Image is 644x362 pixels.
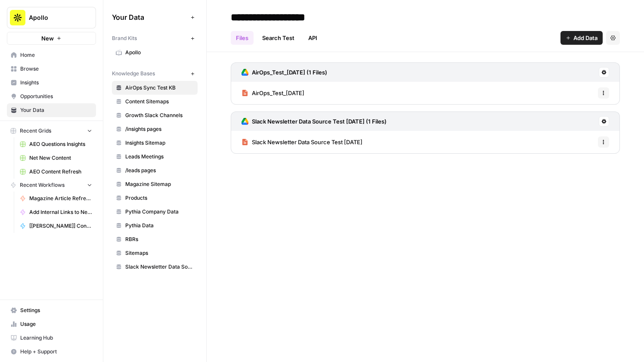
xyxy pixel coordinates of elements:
a: Insights [7,76,96,90]
span: AirOps_Test_[DATE] [252,89,304,97]
span: Add Internal Links to New Article [29,208,92,216]
a: Apollo [112,46,198,59]
span: Your Data [20,106,92,114]
button: Recent Grids [7,124,96,137]
button: Help + Support [7,345,96,359]
span: Recent Grids [20,127,51,135]
span: Usage [20,320,92,328]
span: Your Data [112,12,187,22]
a: AirOps Sync Test KB [112,81,198,95]
a: Slack Newsletter Data Source Test [DATE] [241,131,362,153]
span: Add Data [573,34,598,42]
a: [[PERSON_NAME]] Content Refresh [16,219,96,233]
span: Learning Hub [20,334,92,342]
img: Apollo Logo [10,10,25,25]
span: Insights Sitemap [125,139,194,147]
a: Magazine Sitemap [112,177,198,191]
h3: Slack Newsletter Data Source Test [DATE] (1 Files) [252,117,387,126]
span: Help + Support [20,348,92,356]
a: AEO Content Refresh [16,165,96,179]
a: Magazine Article Refresher [16,192,96,205]
a: Add Internal Links to New Article [16,205,96,219]
a: AirOps_Test_[DATE] [241,82,304,104]
span: /insights pages [125,125,194,133]
a: Usage [7,317,96,331]
a: Net New Content [16,151,96,165]
span: Magazine Article Refresher [29,195,92,202]
button: Workspace: Apollo [7,7,96,28]
a: Opportunities [7,90,96,103]
a: Home [7,48,96,62]
span: Net New Content [29,154,92,162]
span: Insights [20,79,92,87]
span: AirOps Sync Test KB [125,84,194,92]
a: Pythia Company Data [112,205,198,219]
h3: AirOps_Test_[DATE] (1 Files) [252,68,327,77]
a: Files [231,31,254,45]
a: Sitemaps [112,246,198,260]
a: RBRs [112,232,198,246]
a: AirOps_Test_[DATE] (1 Files) [241,63,327,82]
a: Learning Hub [7,331,96,345]
a: Your Data [7,103,96,117]
span: Recent Workflows [20,181,65,189]
button: Add Data [560,31,603,45]
span: Pythia Company Data [125,208,194,216]
span: AEO Questions Insights [29,140,92,148]
button: New [7,32,96,45]
span: Apollo [125,49,194,56]
a: Search Test [257,31,300,45]
span: Home [20,51,92,59]
a: /leads pages [112,164,198,177]
a: Content Sitemaps [112,95,198,108]
a: Settings [7,303,96,317]
span: Leads Meetings [125,153,194,161]
span: Brand Kits [112,34,137,42]
span: Opportunities [20,93,92,100]
a: Browse [7,62,96,76]
a: Insights Sitemap [112,136,198,150]
span: Products [125,194,194,202]
span: Browse [20,65,92,73]
span: [[PERSON_NAME]] Content Refresh [29,222,92,230]
span: Growth Slack Channels [125,111,194,119]
a: Slack Newsletter Data Source Test [DATE] (1 Files) [241,112,387,131]
span: Magazine Sitemap [125,180,194,188]
span: AEO Content Refresh [29,168,92,176]
span: RBRs [125,235,194,243]
span: Settings [20,306,92,314]
span: New [41,34,54,43]
a: Slack Newsletter Data Source [112,260,198,274]
a: /insights pages [112,122,198,136]
span: Slack Newsletter Data Source [125,263,194,271]
button: Recent Workflows [7,179,96,192]
span: Apollo [29,13,81,22]
span: Knowledge Bases [112,70,155,77]
a: Growth Slack Channels [112,108,198,122]
a: AEO Questions Insights [16,137,96,151]
span: Slack Newsletter Data Source Test [DATE] [252,138,362,146]
span: /leads pages [125,167,194,174]
span: Content Sitemaps [125,98,194,105]
a: Products [112,191,198,205]
a: Leads Meetings [112,150,198,164]
a: Pythia Data [112,219,198,232]
span: Sitemaps [125,249,194,257]
a: API [303,31,322,45]
span: Pythia Data [125,222,194,229]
